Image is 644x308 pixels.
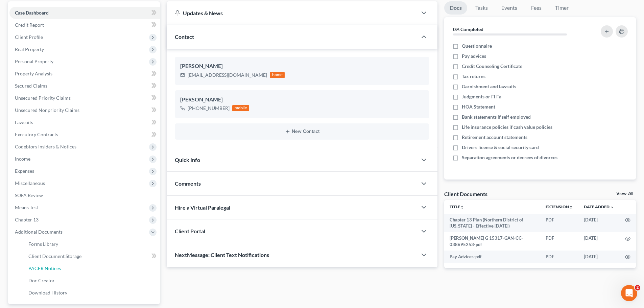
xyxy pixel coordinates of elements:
[23,287,160,299] a: Download History
[23,275,160,287] a: Doc Creator
[28,241,58,247] span: Forms Library
[462,93,501,100] span: Judgments or Fi Fa
[15,83,47,89] span: Secured Claims
[9,128,160,141] a: Executory Contracts
[578,251,620,263] td: [DATE]
[15,229,63,235] span: Additional Documents
[15,144,76,149] span: Codebtors Insiders & Notices
[23,250,160,262] a: Client Document Storage
[540,232,578,251] td: PDF
[9,80,160,92] a: Secured Claims
[9,7,160,19] a: Case Dashboard
[462,53,486,60] span: Pay advices
[462,134,527,141] span: Retirement account statements
[453,26,483,32] strong: 0% Completed
[15,168,34,174] span: Expenses
[462,103,495,110] span: HOA Statement
[444,251,540,263] td: Pay Advices-pdf
[550,1,574,15] a: Timer
[15,107,79,113] span: Unsecured Nonpriority Claims
[175,180,201,187] span: Comments
[462,43,492,49] span: Questionnaire
[15,192,43,198] span: SOFA Review
[15,34,43,40] span: Client Profile
[270,72,285,78] div: home
[496,1,523,15] a: Events
[15,132,58,137] span: Executory Contracts
[460,205,464,209] i: unfold_more
[635,285,640,290] span: 2
[444,1,467,15] a: Docs
[15,205,38,210] span: Means Test
[546,204,573,209] a: Extensionunfold_more
[525,1,547,15] a: Fees
[444,232,540,251] td: [PERSON_NAME] G 15317-GAN-CC-038695253-pdf
[175,228,205,234] span: Client Portal
[15,46,44,52] span: Real Property
[9,19,160,31] a: Credit Report
[462,144,539,151] span: Drivers license & social security card
[450,204,464,209] a: Titleunfold_more
[15,71,52,76] span: Property Analysis
[462,124,552,131] span: Life insurance policies if cash value policies
[180,62,424,70] div: [PERSON_NAME]
[28,253,81,259] span: Client Document Storage
[462,63,522,70] span: Credit Counseling Certificate
[540,251,578,263] td: PDF
[28,290,67,295] span: Download History
[15,95,71,101] span: Unsecured Priority Claims
[175,252,269,258] span: NextMessage: Client Text Notifications
[15,58,53,64] span: Personal Property
[9,116,160,128] a: Lawsuits
[470,1,493,15] a: Tasks
[540,214,578,232] td: PDF
[175,157,200,163] span: Quick Info
[610,205,614,209] i: expand_more
[15,217,39,222] span: Chapter 13
[9,92,160,104] a: Unsecured Priority Claims
[462,83,516,90] span: Garnishment and lawsuits
[23,238,160,250] a: Forms Library
[444,214,540,232] td: Chapter 13 Plan (Northern District of [US_STATE] - Effective [DATE])
[616,191,633,196] a: View All
[15,22,44,28] span: Credit Report
[578,214,620,232] td: [DATE]
[175,9,409,17] div: Updates & News
[188,72,267,78] div: [EMAIL_ADDRESS][DOMAIN_NAME]
[180,129,424,134] button: New Contact
[175,33,194,40] span: Contact
[621,285,637,301] iframe: Intercom live chat
[569,205,573,209] i: unfold_more
[15,156,30,162] span: Income
[15,10,49,16] span: Case Dashboard
[462,114,531,120] span: Bank statements if self employed
[15,119,33,125] span: Lawsuits
[9,189,160,202] a: SOFA Review
[444,190,487,197] div: Client Documents
[188,105,230,112] div: [PHONE_NUMBER]
[584,204,614,209] a: Date Added expand_more
[578,232,620,251] td: [DATE]
[28,278,55,283] span: Doc Creator
[462,154,557,161] span: Separation agreements or decrees of divorces
[23,262,160,275] a: PACER Notices
[180,96,424,104] div: [PERSON_NAME]
[462,73,485,80] span: Tax returns
[232,105,249,111] div: mobile
[9,68,160,80] a: Property Analysis
[15,180,45,186] span: Miscellaneous
[9,104,160,116] a: Unsecured Nonpriority Claims
[175,204,230,211] span: Hire a Virtual Paralegal
[28,265,61,271] span: PACER Notices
